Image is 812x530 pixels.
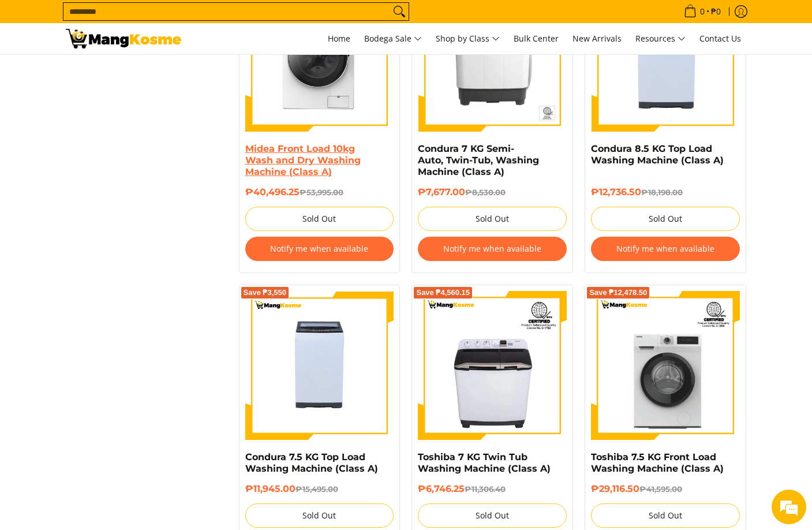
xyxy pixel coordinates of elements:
[245,207,394,231] button: Sold Out
[465,484,506,494] del: ₱11,306.40
[245,143,361,177] a: Midea Front Load 10kg Wash and Dry Washing Machine (Class A)
[322,23,356,54] a: Home
[418,143,539,177] a: Condura 7 KG Semi-Auto, Twin-Tub, Washing Machine (Class A)
[709,8,723,16] span: ₱0
[641,188,683,197] del: ₱18,198.00
[328,33,350,44] span: Home
[639,484,682,494] del: ₱41,595.00
[245,291,394,440] img: condura-7.5kg-topload-non-inverter-washing-machine-class-c-full-view-mang-kosme
[694,23,747,54] a: Contact Us
[591,451,724,474] a: Toshiba 7.5 KG Front Load Washing Machine (Class A)
[465,188,506,197] del: ₱8,530.00
[630,23,691,54] a: Resources
[418,237,567,261] button: Notify me when available
[591,483,740,495] h6: ₱29,116.50
[591,503,740,528] button: Sold Out
[591,143,724,166] a: Condura 8.5 KG Top Load Washing Machine (Class A)
[300,188,343,197] del: ₱53,995.00
[418,291,567,440] img: Toshiba 7 KG Twin Tub Washing Machine (Class A)
[418,207,567,231] button: Sold Out
[591,291,740,440] img: Toshiba 7.5 KG Front Load Washing Machine (Class A)
[589,289,647,296] span: Save ₱12,478.50
[416,289,470,296] span: Save ₱4,560.15
[698,8,706,16] span: 0
[418,503,567,528] button: Sold Out
[245,186,394,198] h6: ₱40,496.25
[245,483,394,495] h6: ₱11,945.00
[244,289,287,296] span: Save ₱3,550
[189,6,217,33] div: Minimize live chat window
[699,33,741,44] span: Contact Us
[591,237,740,261] button: Notify me when available
[430,23,506,54] a: Shop by Class
[418,483,567,495] h6: ₱6,746.25
[66,29,181,48] img: Washing Machines l Mang Kosme: Home Appliances Warehouse Sale Partner
[418,451,551,474] a: Toshiba 7 KG Twin Tub Washing Machine (Class A)
[591,186,740,198] h6: ₱12,736.50
[245,451,378,474] a: Condura 7.5 KG Top Load Washing Machine (Class A)
[193,23,747,54] nav: Main Menu
[6,315,220,356] textarea: Type your message and hit 'Enter'
[60,65,194,80] div: Chat with us now
[635,32,686,46] span: Resources
[514,33,559,44] span: Bulk Center
[295,484,338,494] del: ₱15,495.00
[418,186,567,198] h6: ₱7,677.00
[67,145,159,262] span: We're online!
[364,32,422,46] span: Bodega Sale
[508,23,564,54] a: Bulk Center
[567,23,627,54] a: New Arrivals
[358,23,428,54] a: Bodega Sale
[436,32,500,46] span: Shop by Class
[572,33,622,44] span: New Arrivals
[390,3,409,20] button: Search
[591,207,740,231] button: Sold Out
[245,503,394,528] button: Sold Out
[680,5,724,18] span: •
[245,237,394,261] button: Notify me when available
